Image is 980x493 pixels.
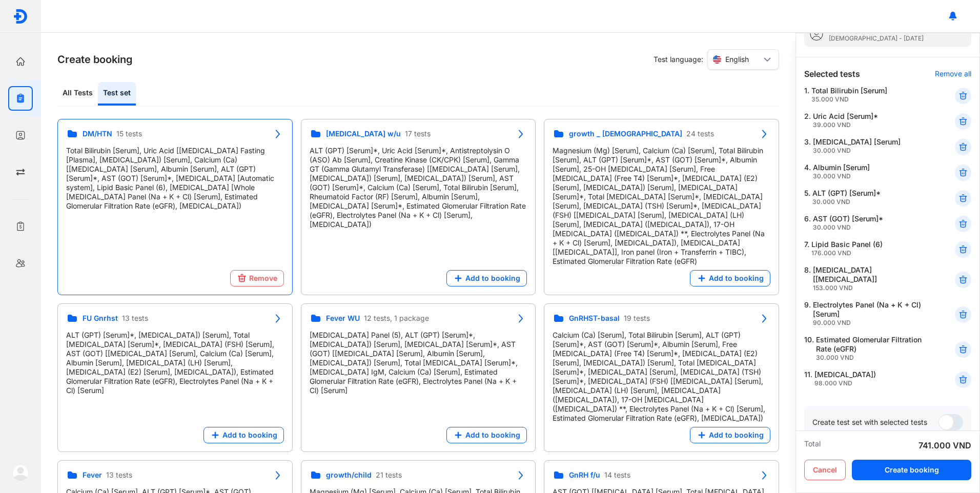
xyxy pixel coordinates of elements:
div: Create test set with selected tests [812,418,927,427]
div: Estimated Glomerular Filtration Rate (eGFR) [816,335,930,362]
span: 19 tests [624,314,650,323]
div: 30.000 VND [813,223,883,232]
button: Add to booking [203,427,284,443]
span: 13 tests [106,470,132,480]
span: Fever [83,470,102,480]
div: 35.000 VND [811,95,887,104]
span: growth/child [326,470,372,480]
span: Add to booking [222,430,277,440]
button: Add to booking [446,427,527,443]
span: English [725,55,749,64]
div: 90.000 VND [813,319,930,327]
div: Remove all [935,69,971,78]
div: Test language: [654,49,779,70]
div: Total Bilirubin [Serum], Uric Acid [[MEDICAL_DATA] Fasting [Plasma], [MEDICAL_DATA]) [Serum], Cal... [66,146,284,211]
div: 30.000 VND [813,172,870,180]
span: Add to booking [465,430,520,440]
div: [MEDICAL_DATA] [[MEDICAL_DATA]] [813,265,930,292]
div: AST (GOT) [Serum]* [813,214,883,232]
div: Test set [98,82,136,106]
div: Calcium (Ca) [Serum], Total Bilirubin [Serum], ALT (GPT) [Serum]*, AST (GOT) [Serum]*, Albumin [S... [553,331,770,423]
span: 21 tests [376,470,402,480]
span: Add to booking [465,274,520,283]
span: 13 tests [122,314,148,323]
button: Remove [230,270,284,286]
div: Total Bilirubin [Serum] [811,86,887,104]
span: 17 tests [405,129,431,138]
span: GnRHST-basal [569,314,620,323]
span: DM/HTN [83,129,112,138]
button: Cancel [804,460,846,480]
div: ALT (GPT) [Serum]*, [MEDICAL_DATA]) [Serum], Total [MEDICAL_DATA] [Serum]*, [MEDICAL_DATA] (FSH) ... [66,331,284,395]
div: Selected tests [804,68,860,80]
span: Add to booking [709,430,764,440]
div: 30.000 VND [812,198,881,206]
span: 15 tests [116,129,142,138]
div: Total [804,439,821,451]
div: 5. [804,189,930,206]
div: 9. [804,300,930,327]
div: 8. [804,265,930,292]
div: [MEDICAL_DATA]) [814,370,876,387]
div: ALT (GPT) [Serum]* [812,189,881,206]
span: FU Gnrhst [83,314,118,323]
div: Magnesium (Mg) [Serum], Calcium (Ca) [Serum], Total Bilirubin [Serum], ALT (GPT) [Serum]*, AST (G... [553,146,770,266]
div: [MEDICAL_DATA] [Serum] [813,137,901,155]
div: ALT (GPT) [Serum]*, Uric Acid [Serum]*, Antistreptolysin O (ASO) Ab [Serum], Creatine Kinase (CK/... [310,146,527,229]
div: 176.000 VND [811,249,883,257]
span: Add to booking [709,274,764,283]
div: 3. [804,137,930,155]
div: Electrolytes Panel (Na + K + Cl) [Serum] [813,300,930,327]
div: 2. [804,112,930,129]
div: [MEDICAL_DATA] Panel (5), ALT (GPT) [Serum]*, [MEDICAL_DATA]) [Serum], [MEDICAL_DATA] [Serum]*, A... [310,331,527,395]
div: 7. [804,240,930,257]
h3: Create booking [57,52,133,67]
div: 153.000 VND [813,284,930,292]
button: Add to booking [690,270,770,286]
div: 741.000 VND [918,439,971,451]
button: Create booking [852,460,971,480]
img: logo [12,464,29,481]
div: 10. [804,335,930,362]
div: Albumin [Serum] [813,163,870,180]
span: [MEDICAL_DATA] w/u [326,129,401,138]
div: Lipid Basic Panel (6) [811,240,883,257]
button: Add to booking [690,427,770,443]
span: Remove [249,274,277,283]
div: 6. [804,214,930,232]
img: logo [13,9,28,24]
div: All Tests [57,82,98,106]
span: GnRH f/u [569,470,600,480]
div: 11. [804,370,930,387]
div: 1. [804,86,930,104]
span: 24 tests [686,129,714,138]
div: 39.000 VND [813,121,878,129]
span: growth _ [DEMOGRAPHIC_DATA] [569,129,682,138]
div: 98.000 VND [814,379,876,387]
div: [DEMOGRAPHIC_DATA] - [DATE] [829,34,924,43]
div: 4. [804,163,930,180]
div: Uric Acid [Serum]* [813,112,878,129]
div: 30.000 VND [816,354,930,362]
span: 12 tests, 1 package [364,314,429,323]
button: Add to booking [446,270,527,286]
span: Fever WU [326,314,360,323]
div: 30.000 VND [813,147,901,155]
span: 14 tests [604,470,630,480]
